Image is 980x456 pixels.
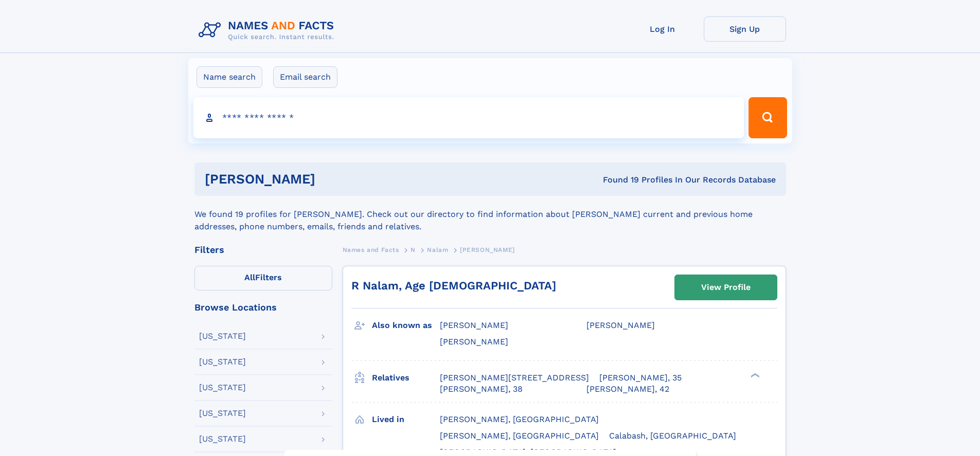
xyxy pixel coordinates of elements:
[460,246,515,253] span: [PERSON_NAME]
[749,97,787,138] button: Search Button
[194,266,332,290] label: Filters
[194,196,786,233] div: We found 19 profiles for [PERSON_NAME]. Check out our directory to find information about [PERSON...
[586,320,655,330] span: [PERSON_NAME]
[372,369,440,387] h3: Relatives
[351,279,556,292] a: R Nalam, Age [DEMOGRAPHIC_DATA]
[675,275,777,300] a: View Profile
[427,246,448,253] span: Nalam
[440,431,599,441] span: [PERSON_NAME], [GEOGRAPHIC_DATA]
[586,384,669,395] a: [PERSON_NAME], 42
[197,66,262,88] label: Name search
[343,243,399,256] a: Names and Facts
[199,409,246,417] div: [US_STATE]
[372,317,440,334] h3: Also known as
[440,414,599,424] span: [PERSON_NAME], [GEOGRAPHIC_DATA]
[199,435,246,443] div: [US_STATE]
[599,372,682,384] a: [PERSON_NAME], 35
[372,411,440,428] h3: Lived in
[411,246,416,253] span: N
[440,372,589,384] a: [PERSON_NAME][STREET_ADDRESS]
[748,372,760,378] div: ❯
[199,332,246,340] div: [US_STATE]
[440,384,523,395] a: [PERSON_NAME], 38
[440,337,508,346] span: [PERSON_NAME]
[704,16,786,42] a: Sign Up
[199,358,246,366] div: [US_STATE]
[199,384,246,392] div: [US_STATE]
[427,243,448,256] a: Nalam
[609,431,736,441] span: Calabash, [GEOGRAPHIC_DATA]
[205,173,459,186] h1: [PERSON_NAME]
[194,16,343,44] img: Logo Names and Facts
[440,320,508,330] span: [PERSON_NAME]
[621,16,704,42] a: Log In
[701,276,751,299] div: View Profile
[411,243,416,256] a: N
[273,66,337,88] label: Email search
[244,272,255,282] span: All
[459,174,776,186] div: Found 19 Profiles In Our Records Database
[194,245,332,254] div: Filters
[193,97,744,138] input: search input
[194,303,332,312] div: Browse Locations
